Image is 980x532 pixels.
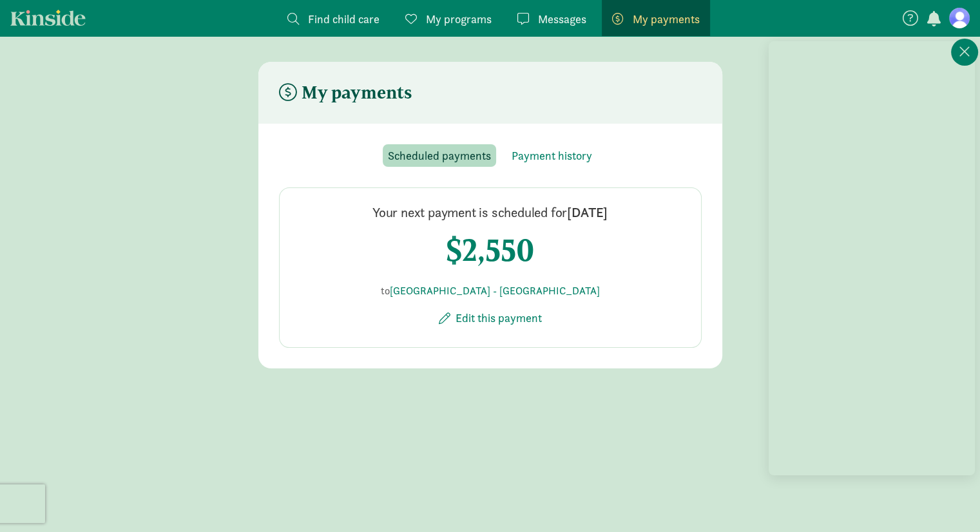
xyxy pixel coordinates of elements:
h4: Your next payment is scheduled for [372,204,608,222]
span: Scheduled payments [388,147,491,164]
button: Payment history [506,144,597,167]
h4: $2,550 [446,232,534,268]
div: Chat Widget [769,41,975,480]
span: Messages [538,10,586,28]
h4: My payments [279,82,412,103]
span: My programs [426,10,492,28]
p: to [381,283,600,299]
span: [DATE] [567,204,608,221]
button: Scheduled payments [383,144,496,167]
span: Payment history [512,147,592,164]
span: Edit this payment [456,309,542,327]
span: My payments [633,10,700,28]
span: Find child care [308,10,380,28]
button: Edit this payment [428,304,552,332]
a: [GEOGRAPHIC_DATA] - [GEOGRAPHIC_DATA] [390,284,600,298]
iframe: Chat Widget [769,41,975,475]
a: Kinside [10,10,86,26]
